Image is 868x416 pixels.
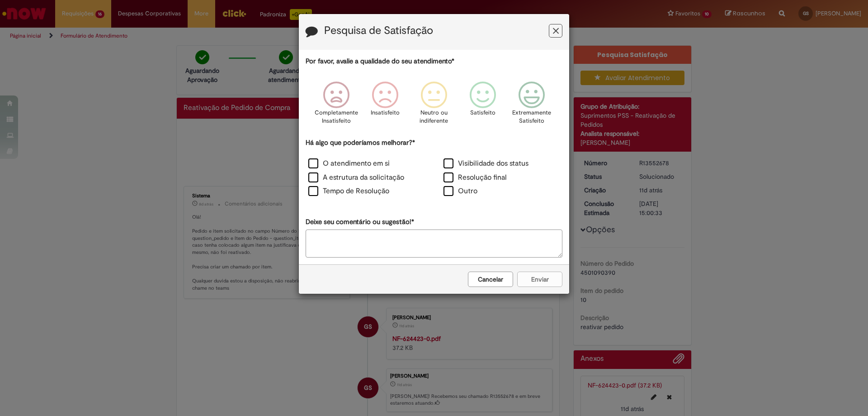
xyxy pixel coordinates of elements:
[306,138,562,199] div: Há algo que poderíamos melhorar?*
[306,217,414,227] label: Deixe seu comentário ou sugestão!*
[362,75,408,137] div: Insatisfeito
[460,75,506,137] div: Satisfeito
[324,25,433,37] label: Pesquisa de Satisfação
[509,75,555,137] div: Extremamente Satisfeito
[468,272,513,287] button: Cancelar
[306,57,454,66] label: Por favor, avalie a qualidade do seu atendimento*
[308,186,389,196] label: Tempo de Resolução
[443,172,507,183] label: Resolução final
[313,75,359,137] div: Completamente Insatisfeito
[308,158,390,169] label: O atendimento em si
[443,158,528,169] label: Visibilidade dos status
[418,109,450,125] p: Neutro ou indiferente
[371,109,400,117] p: Insatisfeito
[512,109,551,125] p: Extremamente Satisfeito
[470,109,495,117] p: Satisfeito
[315,109,358,125] p: Completamente Insatisfeito
[308,172,404,183] label: A estrutura da solicitação
[411,75,457,137] div: Neutro ou indiferente
[443,186,477,196] label: Outro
